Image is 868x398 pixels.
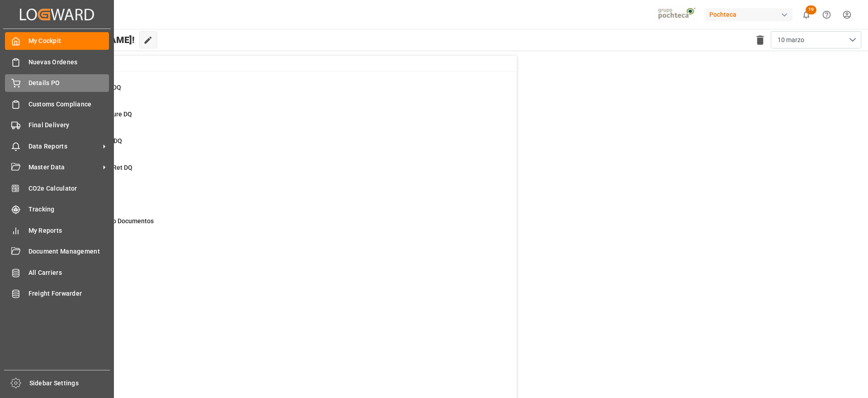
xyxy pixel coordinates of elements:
button: Help Center [816,5,837,25]
span: Hello [PERSON_NAME]! [38,31,135,48]
a: Document Management [5,243,109,260]
span: 19 [806,5,816,14]
a: 264Pendiente Envio DocumentosDetails PO [47,216,505,235]
a: 879Con DemorasFinal Delivery [47,243,505,262]
button: show 19 new notifications [796,5,816,25]
a: 14New Creations DQDetails PO [47,83,505,102]
a: Freight Forwarder [5,285,109,302]
a: 28In ProgressDetails PO [47,190,505,209]
a: My Cockpit [5,32,109,50]
span: CO2e Calculator [28,184,109,193]
a: Nuevas Ordenes [5,53,109,71]
span: Freight Forwarder [28,289,109,298]
button: open menu [771,31,861,48]
span: Details PO [28,78,109,88]
div: Pochteca [706,8,793,21]
a: Customs Compliance [5,95,109,113]
span: All Carriers [28,268,109,278]
span: Document Management [28,247,109,256]
span: 10 marzo [778,35,804,45]
span: Nuevas Ordenes [28,58,109,67]
a: Final Delivery [5,116,109,134]
a: CO2e Calculator [5,179,109,197]
a: 3Missing Arrival DQDetails PO [47,136,505,155]
span: Sidebar Settings [29,379,110,388]
span: Tracking [28,205,109,214]
a: Tracking [5,201,109,218]
img: pochtecaImg.jpg_1689854062.jpg [655,7,700,23]
span: My Cockpit [28,36,109,46]
span: Data Reports [28,142,100,151]
span: Master Data [28,163,100,172]
a: 2Missing Departure DQDetails PO [47,110,505,129]
span: Customs Compliance [28,100,109,109]
button: Pochteca [706,6,796,23]
a: 15Missing Empty Ret DQDetails PO [47,163,505,182]
span: Final Delivery [28,120,109,130]
a: My Reports [5,221,109,239]
a: All Carriers [5,264,109,281]
span: My Reports [28,226,109,235]
a: Details PO [5,74,109,92]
